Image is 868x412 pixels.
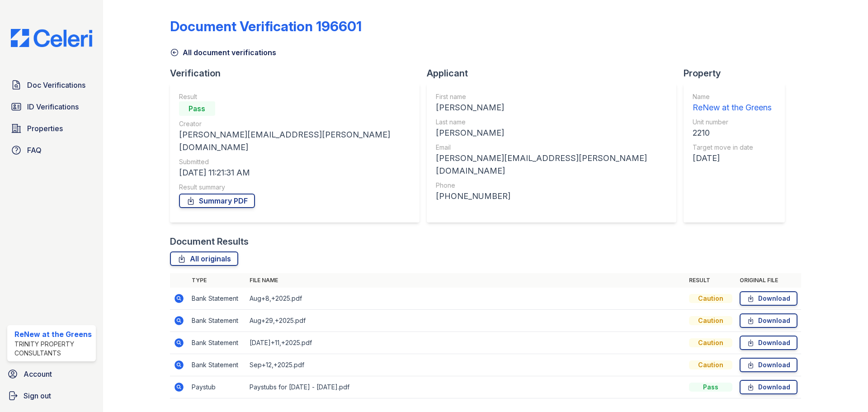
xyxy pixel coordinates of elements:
[684,67,792,80] div: Property
[427,67,684,80] div: Applicant
[693,92,772,114] a: Name ReNew at the Greens
[436,181,667,190] div: Phone
[27,123,63,134] span: Properties
[179,166,410,179] div: [DATE] 11:21:31 AM
[740,313,797,328] a: Download
[689,316,732,325] div: Caution
[4,365,99,383] a: Account
[693,152,772,165] div: [DATE]
[179,157,410,166] div: Submitted
[24,390,51,401] span: Sign out
[685,273,736,288] th: Result
[740,358,797,372] a: Download
[7,98,96,116] a: ID Verifications
[436,127,667,139] div: [PERSON_NAME]
[740,336,797,350] a: Download
[188,288,246,310] td: Bank Statement
[14,329,92,340] div: ReNew at the Greens
[14,340,92,358] div: Trinity Property Consultants
[170,47,276,58] a: All document verifications
[179,92,410,101] div: Result
[170,235,249,248] div: Document Results
[170,18,362,34] div: Document Verification 196601
[693,143,772,152] div: Target move in date
[689,383,732,392] div: Pass
[689,294,732,303] div: Caution
[436,101,667,114] div: [PERSON_NAME]
[27,145,42,156] span: FAQ
[188,376,246,398] td: Paystub
[736,273,801,288] th: Original file
[689,338,732,347] div: Caution
[179,194,255,208] a: Summary PDF
[188,273,246,288] th: Type
[246,310,685,332] td: Aug+29,+2025.pdf
[170,251,238,266] a: All originals
[7,119,96,137] a: Properties
[179,119,410,128] div: Creator
[188,354,246,376] td: Bank Statement
[7,76,96,94] a: Doc Verifications
[693,101,772,114] div: ReNew at the Greens
[740,291,797,306] a: Download
[4,29,99,47] img: CE_Logo_Blue-a8612792a0a2168367f1c8372b55b34899dd931a85d93a1a3d3e32e68fde9ad4.png
[246,273,685,288] th: File name
[27,101,79,112] span: ID Verifications
[436,190,667,203] div: [PHONE_NUMBER]
[740,380,797,394] a: Download
[179,101,215,116] div: Pass
[7,141,96,159] a: FAQ
[24,369,52,379] span: Account
[436,152,667,177] div: [PERSON_NAME][EMAIL_ADDRESS][PERSON_NAME][DOMAIN_NAME]
[4,387,99,405] a: Sign out
[246,376,685,398] td: Paystubs for [DATE] - [DATE].pdf
[436,92,667,101] div: First name
[188,332,246,354] td: Bank Statement
[170,67,427,80] div: Verification
[689,360,732,369] div: Caution
[693,118,772,127] div: Unit number
[436,118,667,127] div: Last name
[693,92,772,101] div: Name
[246,354,685,376] td: Sep+12,+2025.pdf
[693,127,772,139] div: 2210
[188,310,246,332] td: Bank Statement
[246,288,685,310] td: Aug+8,+2025.pdf
[27,80,85,90] span: Doc Verifications
[436,143,667,152] div: Email
[246,332,685,354] td: [DATE]+11,+2025.pdf
[179,183,410,192] div: Result summary
[179,128,410,154] div: [PERSON_NAME][EMAIL_ADDRESS][PERSON_NAME][DOMAIN_NAME]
